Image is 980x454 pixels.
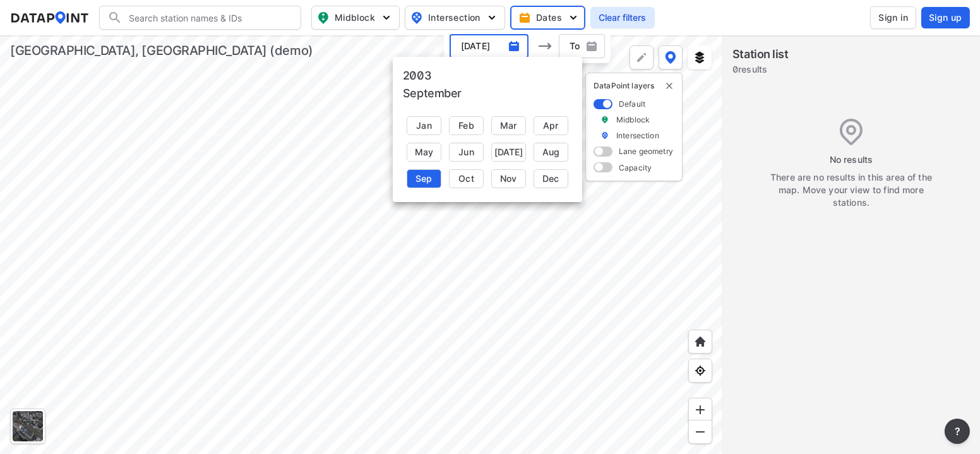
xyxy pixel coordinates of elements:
[491,143,526,162] div: [DATE]
[407,169,441,188] div: Sep
[449,116,484,135] div: Feb
[403,67,431,85] button: 2003
[403,85,462,102] button: September
[534,143,568,162] div: Aug
[449,169,484,188] div: Oct
[407,143,441,162] div: May
[449,143,484,162] div: Jun
[534,169,568,188] div: Dec
[491,169,526,188] div: Nov
[534,116,568,135] div: Apr
[407,116,441,135] div: Jan
[491,116,526,135] div: Mar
